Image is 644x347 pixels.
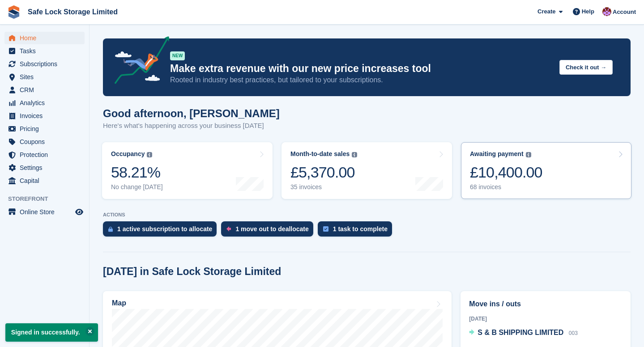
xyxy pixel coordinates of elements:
p: Rooted in industry best practices, but tailored to your subscriptions. [170,75,552,85]
span: Online Store [20,206,73,218]
img: icon-info-grey-7440780725fd019a000dd9b08b2336e03edf1995a4989e88bcd33f0948082b44.svg [147,152,152,157]
div: [DATE] [469,315,622,323]
a: menu [4,148,85,161]
span: Help [582,7,594,16]
span: Pricing [20,123,73,135]
a: menu [4,206,85,218]
a: menu [4,97,85,109]
div: 1 task to complete [333,225,388,233]
img: stora-icon-8386f47178a22dfd0bd8f6a31ec36ba5ce8667c1dd55bd0f319d3a0aa187defe.svg [7,5,21,19]
div: 1 active subscription to allocate [117,225,212,233]
span: S & B SHIPPING LIMITED [478,329,563,336]
a: menu [4,123,85,135]
div: £10,400.00 [470,163,542,182]
a: 1 move out to deallocate [221,221,317,241]
span: Protection [20,148,73,161]
span: Storefront [8,195,89,203]
a: 1 task to complete [318,221,397,241]
span: Capital [20,174,73,187]
p: Here's what's happening across your business [DATE] [103,121,280,131]
a: menu [4,58,85,70]
div: 68 invoices [470,183,542,191]
span: Subscriptions [20,58,73,70]
a: menu [4,84,85,96]
span: Coupons [20,135,73,148]
img: active_subscription_to_allocate_icon-d502201f5373d7db506a760aba3b589e785aa758c864c3986d89f69b8ff3... [108,226,113,232]
div: NEW [170,51,185,60]
img: task-75834270c22a3079a89374b754ae025e5fb1db73e45f91037f5363f120a921f8.svg [323,226,328,232]
a: Month-to-date sales £5,370.00 35 invoices [281,142,452,199]
h2: Map [112,299,126,307]
div: £5,370.00 [290,163,357,182]
div: 1 move out to deallocate [235,225,308,233]
a: Awaiting payment £10,400.00 68 invoices [461,142,631,199]
span: Account [613,8,636,17]
a: menu [4,71,85,83]
span: Settings [20,161,73,174]
h2: [DATE] in Safe Lock Storage Limited [103,266,281,278]
h1: Good afternoon, [PERSON_NAME] [103,107,280,119]
a: menu [4,161,85,174]
img: move_outs_to_deallocate_icon-f764333ba52eb49d3ac5e1228854f67142a1ed5810a6f6cc68b1a99e826820c5.svg [226,226,231,232]
span: Create [537,7,555,16]
img: price-adjustments-announcement-icon-8257ccfd72463d97f412b2fc003d46551f7dbcb40ab6d574587a9cd5c0d94... [107,36,170,87]
a: menu [4,45,85,57]
div: Occupancy [111,150,145,158]
button: Check it out → [559,60,613,75]
a: menu [4,32,85,44]
img: Toni Ebong [602,7,611,16]
p: Make extra revenue with our new price increases tool [170,62,552,75]
span: 003 [569,330,578,336]
a: S & B SHIPPING LIMITED 003 [469,327,578,339]
a: Preview store [74,207,85,217]
span: Home [20,32,73,44]
a: menu [4,174,85,187]
a: Occupancy 58.21% No change [DATE] [102,142,273,199]
div: 58.21% [111,163,163,182]
span: Sites [20,71,73,83]
span: Invoices [20,110,73,122]
a: menu [4,110,85,122]
a: 1 active subscription to allocate [103,221,221,241]
div: Awaiting payment [470,150,524,158]
p: Signed in successfully. [5,323,98,342]
a: menu [4,135,85,148]
span: Tasks [20,45,73,57]
div: No change [DATE] [111,183,163,191]
span: Analytics [20,97,73,109]
div: Month-to-date sales [290,150,350,158]
span: CRM [20,84,73,96]
img: icon-info-grey-7440780725fd019a000dd9b08b2336e03edf1995a4989e88bcd33f0948082b44.svg [526,152,531,157]
a: Safe Lock Storage Limited [24,4,121,19]
h2: Move ins / outs [469,299,622,309]
p: ACTIONS [103,212,631,218]
img: icon-info-grey-7440780725fd019a000dd9b08b2336e03edf1995a4989e88bcd33f0948082b44.svg [352,152,357,157]
div: 35 invoices [290,183,357,191]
